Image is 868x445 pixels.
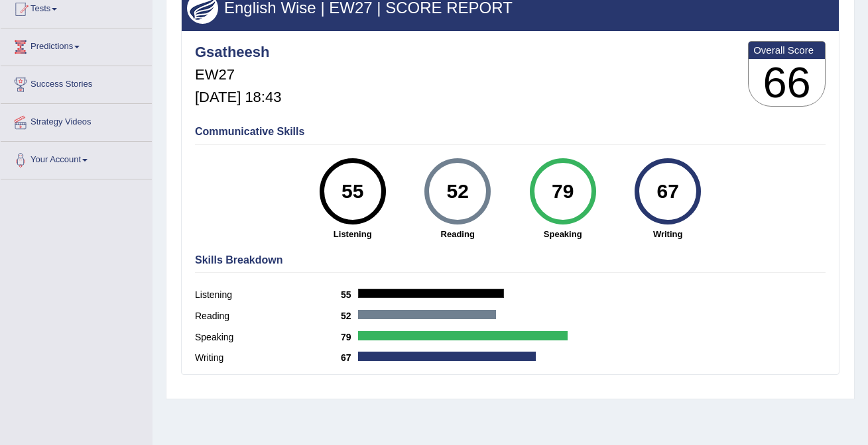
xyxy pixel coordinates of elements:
[622,228,713,240] strong: Writing
[195,330,341,344] label: Speaking
[195,288,341,302] label: Listening
[517,228,608,240] strong: Speaking
[341,289,358,300] b: 55
[195,126,826,138] h4: Communicative Skills
[1,66,152,99] a: Success Stories
[195,309,341,323] label: Reading
[538,164,587,219] div: 79
[341,332,358,342] b: 79
[1,28,152,62] a: Predictions
[749,59,825,107] h3: 66
[328,164,377,219] div: 55
[1,104,152,137] a: Strategy Videos
[195,44,281,60] h4: Gsatheesh
[341,352,358,363] b: 67
[412,228,503,240] strong: Reading
[306,228,398,240] strong: Listening
[195,67,281,83] h5: EW27
[195,351,341,365] label: Writing
[643,164,692,219] div: 67
[1,142,152,175] a: Your Account
[753,44,820,56] b: Overall Score
[341,311,358,321] b: 52
[195,89,281,105] h5: [DATE] 18:43
[195,254,826,266] h4: Skills Breakdown
[434,164,482,219] div: 52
